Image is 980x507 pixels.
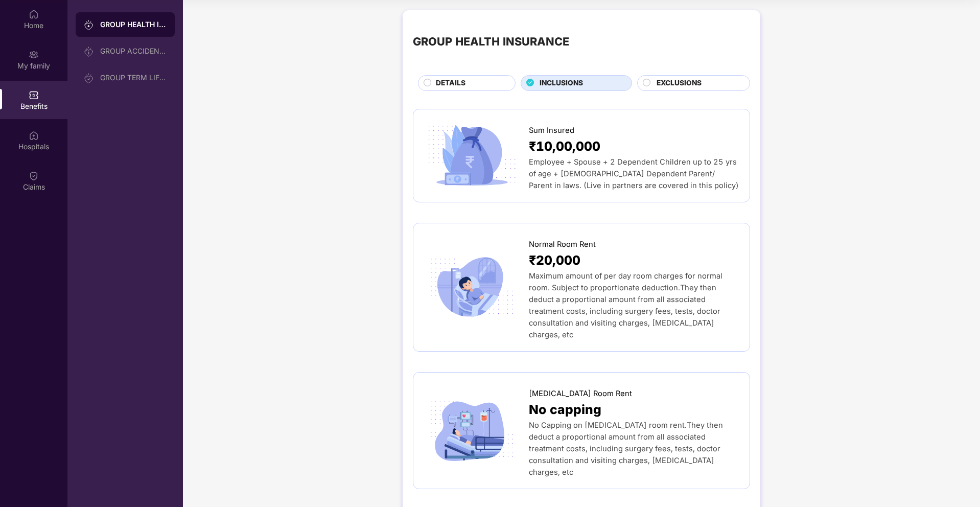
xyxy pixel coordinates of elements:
[29,90,39,100] img: svg+xml;base64,PHN2ZyBpZD0iQmVuZWZpdHMiIHhtbG5zPSJodHRwOi8vd3d3LnczLm9yZy8yMDAwL3N2ZyIgd2lkdGg9Ij...
[529,250,580,270] span: ₹20,000
[29,50,39,60] img: svg+xml;base64,PHN2ZyB3aWR0aD0iMjAiIGhlaWdodD0iMjAiIHZpZXdCb3g9IjAgMCAyMCAyMCIgZmlsbD0ibm9uZSIgeG...
[84,20,94,30] img: svg+xml;base64,PHN2ZyB3aWR0aD0iMjAiIGhlaWdodD0iMjAiIHZpZXdCb3g9IjAgMCAyMCAyMCIgZmlsbD0ibm9uZSIgeG...
[29,130,39,141] img: svg+xml;base64,PHN2ZyBpZD0iSG9zcGl0YWxzIiB4bWxucz0iaHR0cDovL3d3dy53My5vcmcvMjAwMC9zdmciIHdpZHRoPS...
[529,239,596,250] span: Normal Room Rent
[529,421,723,477] span: No Capping on [MEDICAL_DATA] room rent.They then deduct a proportional amount from all associated...
[84,47,94,57] img: svg+xml;base64,PHN2ZyB3aWR0aD0iMjAiIGhlaWdodD0iMjAiIHZpZXdCb3g9IjAgMCAyMCAyMCIgZmlsbD0ibm9uZSIgeG...
[424,397,520,465] img: icon
[529,388,632,400] span: [MEDICAL_DATA] Room Rent
[29,171,39,181] img: svg+xml;base64,PHN2ZyBpZD0iQ2xhaW0iIHhtbG5zPSJodHRwOi8vd3d3LnczLm9yZy8yMDAwL3N2ZyIgd2lkdGg9IjIwIi...
[529,271,722,339] span: Maximum amount of per day room charges for normal room. Subject to proportionate deduction.They t...
[529,400,601,420] span: No capping
[84,73,94,83] img: svg+xml;base64,PHN2ZyB3aWR0aD0iMjAiIGhlaWdodD0iMjAiIHZpZXdCb3g9IjAgMCAyMCAyMCIgZmlsbD0ibm9uZSIgeG...
[529,136,600,156] span: ₹10,00,000
[436,78,465,89] span: DETAILS
[424,122,520,189] img: icon
[100,74,167,82] div: GROUP TERM LIFE INSURANCE
[540,78,583,89] span: INCLUSIONS
[529,157,739,190] span: Employee + Spouse + 2 Dependent Children up to 25 yrs of age + [DEMOGRAPHIC_DATA] Dependent Paren...
[100,47,167,55] div: GROUP ACCIDENTAL INSURANCE
[29,9,39,19] img: svg+xml;base64,PHN2ZyBpZD0iSG9tZSIgeG1sbnM9Imh0dHA6Ly93d3cudzMub3JnLzIwMDAvc3ZnIiB3aWR0aD0iMjAiIG...
[413,33,569,50] div: GROUP HEALTH INSURANCE
[100,19,167,30] div: GROUP HEALTH INSURANCE
[657,78,702,89] span: EXCLUSIONS
[424,253,520,321] img: icon
[529,125,574,136] span: Sum Insured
